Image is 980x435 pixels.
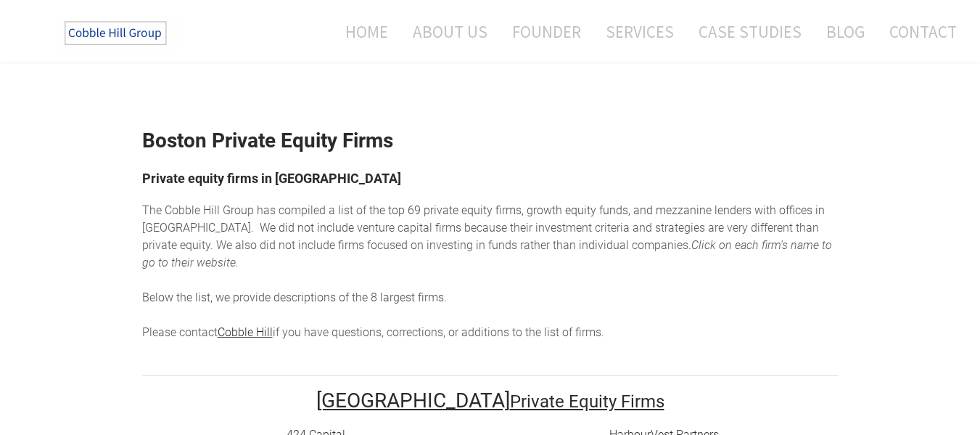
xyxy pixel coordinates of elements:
[815,12,876,51] a: Blog
[142,238,832,269] em: Click on each firm's name to go to their website.
[218,325,273,339] a: Cobble Hill
[142,171,401,186] font: Private equity firms in [GEOGRAPHIC_DATA]
[55,15,178,52] img: The Cobble Hill Group LLC
[324,12,399,51] a: Home
[142,325,604,339] span: Please contact if you have questions, corrections, or additions to the list of firms.
[142,221,819,252] span: enture capital firms because their investment criteria and strategies are very different than pri...
[402,12,498,51] a: About Us
[142,203,373,217] span: The Cobble Hill Group has compiled a list of t
[501,12,592,51] a: Founder
[510,391,664,412] font: Private Equity Firms
[142,129,393,153] strong: Boston Private Equity Firms
[878,12,957,51] a: Contact
[142,202,839,341] div: he top 69 private equity firms, growth equity funds, and mezzanine lenders with offices in [GEOGR...
[316,389,510,412] font: [GEOGRAPHIC_DATA]
[688,12,812,51] a: Case Studies
[595,12,685,51] a: Services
